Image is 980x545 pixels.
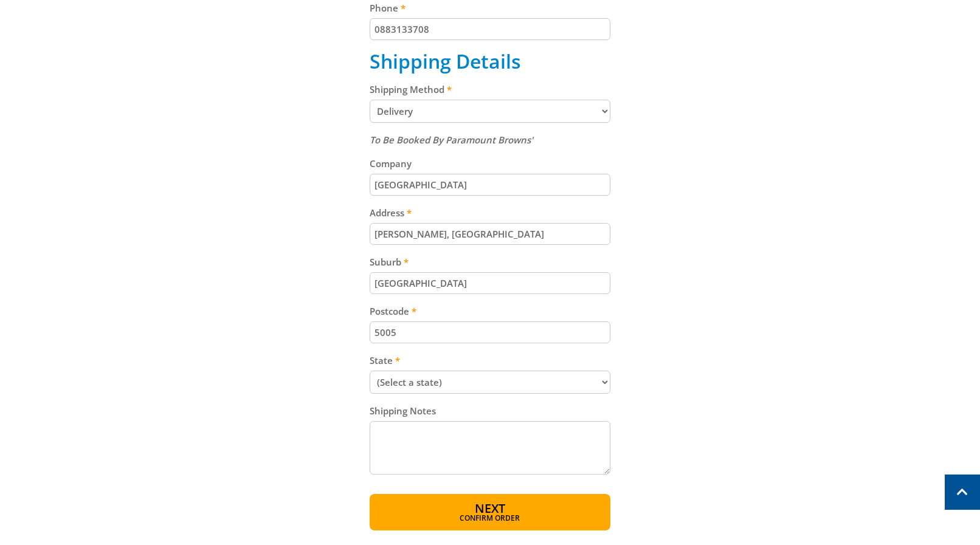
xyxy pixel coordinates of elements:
h2: Shipping Details [370,50,611,73]
em: To Be Booked By Paramount Browns' [370,134,533,146]
input: Please enter your postcode. [370,321,611,343]
span: Next [475,500,505,516]
label: Phone [370,1,611,15]
span: Confirm order [396,515,585,522]
label: State [370,353,611,368]
input: Please enter your suburb. [370,272,611,294]
label: Postcode [370,304,611,318]
label: Company [370,156,611,171]
input: Please enter your address. [370,223,611,245]
input: Please enter your telephone number. [370,18,611,40]
label: Suburb [370,255,611,269]
label: Shipping Notes [370,403,611,418]
select: Please select your state. [370,371,611,394]
select: Please select a shipping method. [370,100,611,123]
label: Address [370,205,611,220]
button: Next Confirm order [370,494,611,530]
label: Shipping Method [370,82,611,97]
